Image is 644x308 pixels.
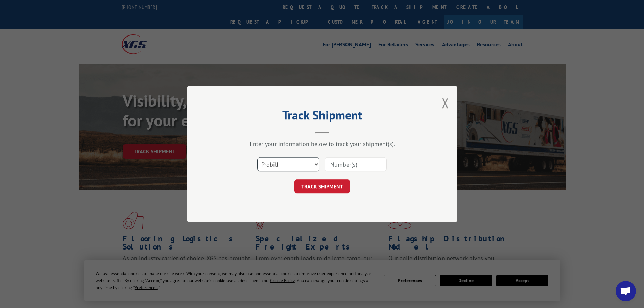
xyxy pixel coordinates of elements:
[221,140,424,148] div: Enter your information below to track your shipment(s).
[616,281,636,301] div: Open chat
[442,94,449,112] button: Close modal
[294,179,350,193] button: TRACK SHIPMENT
[221,110,424,123] h2: Track Shipment
[325,157,387,171] input: Number(s)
